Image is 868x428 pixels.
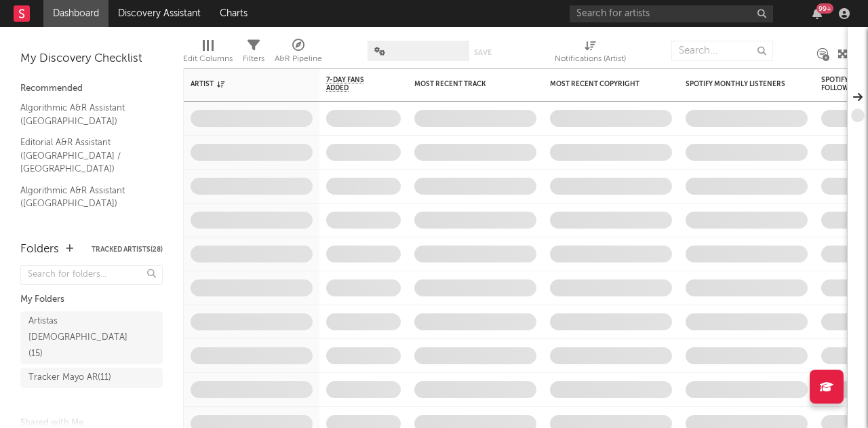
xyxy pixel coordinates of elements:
div: Artistas [DEMOGRAPHIC_DATA] ( 15 ) [28,313,127,362]
div: Artist [191,80,292,88]
div: Edit Columns [183,34,233,73]
div: Most Recent Copyright [550,80,652,88]
div: A&R Pipeline [275,34,322,73]
input: Search for folders... [20,265,163,285]
button: 99+ [812,8,822,19]
input: Search... [671,41,773,61]
div: Recommended [20,81,163,97]
a: Editorial A&R Assistant ([GEOGRAPHIC_DATA] / [GEOGRAPHIC_DATA]) [20,135,149,176]
div: 99 + [816,3,833,14]
div: Most Recent Track [414,80,516,88]
div: My Folders [20,292,163,308]
div: Folders [20,241,59,258]
div: Filters [243,34,264,73]
a: Algorithmic A&R Assistant ([GEOGRAPHIC_DATA]) [20,183,149,211]
button: Tracked Artists(28) [92,246,163,253]
div: Edit Columns [183,51,233,67]
div: A&R Pipeline [275,51,322,67]
div: Tracker Mayo AR ( 11 ) [28,370,111,386]
a: Tracker Mayo AR(11) [20,368,163,388]
input: Search for artists [570,5,773,22]
div: My Discovery Checklist [20,51,163,67]
button: Save [474,49,492,56]
div: Notifications (Artist) [555,51,626,67]
div: Spotify Monthly Listeners [686,80,787,88]
div: Filters [243,51,264,67]
a: Algorithmic A&R Assistant ([GEOGRAPHIC_DATA]) [20,100,149,128]
span: 7-Day Fans Added [326,76,380,92]
div: Notifications (Artist) [555,34,626,73]
a: Artistas [DEMOGRAPHIC_DATA](15) [20,311,163,364]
